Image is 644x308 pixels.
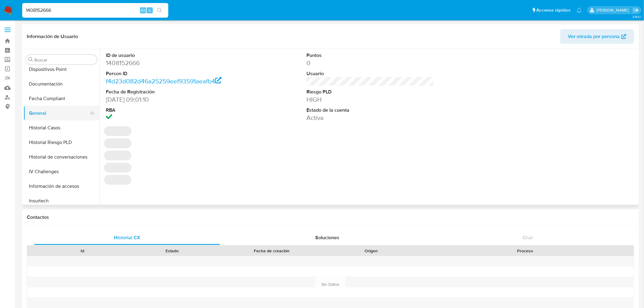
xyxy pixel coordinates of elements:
[306,107,434,114] dt: Estado de la cuenta
[22,6,168,14] input: Buscar usuario o caso...
[27,214,634,220] h1: Contactos
[233,126,261,136] span: ‌
[136,126,164,136] span: ‌
[23,77,100,91] button: Documentación
[597,7,631,13] p: gregorio.negri@mercadolibre.com
[106,59,233,67] dd: 1408152666
[306,59,434,67] dd: 0
[141,7,145,13] span: Alt
[27,33,78,40] h1: Información de Usuario
[106,89,233,95] dt: Fecha de Registración
[537,7,571,13] span: Accesos rápidos
[106,52,233,59] dt: ID de usuario
[23,91,100,106] button: Fecha Compliant
[306,70,434,77] dt: Usuario
[23,62,100,77] button: Dispositivos Point
[306,114,434,122] dd: Activa
[131,248,212,254] div: Estado
[560,29,634,44] button: Ver mirada por persona
[153,6,166,15] button: search-icon
[523,234,533,241] span: Chat
[106,77,222,86] a: f4d23d082d46a25259eef93591aeafb4
[149,7,151,13] span: s
[306,89,434,95] dt: Riesgo PLD
[23,135,100,150] button: Historial Riesgo PLD
[23,106,95,121] button: General
[106,70,233,77] dt: Person ID
[169,126,196,136] span: ‌
[23,179,100,194] button: Información de accesos
[306,52,434,59] dt: Puntos
[23,121,100,135] button: Historial Casos
[633,7,639,13] a: Salir
[331,248,412,254] div: Origen
[568,29,620,44] span: Ver mirada por persona
[420,248,630,254] div: Proceso
[114,234,140,241] span: Historial CX
[221,248,322,254] div: Fecha de creación
[28,57,33,62] button: Buscar
[306,95,434,104] dd: HIGH
[104,126,131,136] span: ‌
[106,107,233,114] dt: RBA
[23,194,100,208] button: Insurtech
[23,164,100,179] button: IV Challenges
[23,150,100,164] button: Historial de conversaciones
[201,126,228,136] span: ‌
[316,234,340,241] span: Soluciones
[577,8,582,13] a: Notificaciones
[34,57,95,63] input: Buscar
[106,95,233,104] dd: [DATE] 09:01:10
[42,248,123,254] div: Id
